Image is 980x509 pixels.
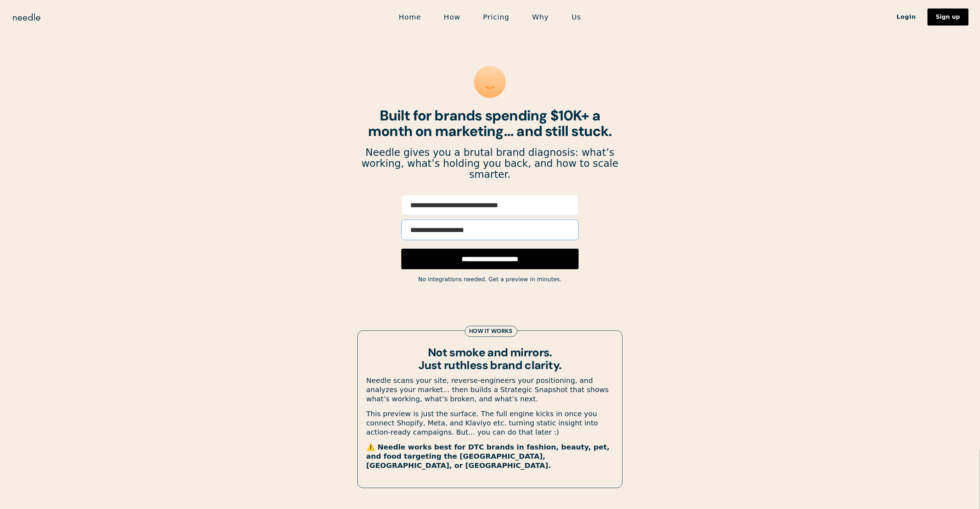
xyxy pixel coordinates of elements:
strong: Built for brands spending $10K+ a month on marketing... and still stuck. [368,106,612,140]
a: Pricing [472,10,520,24]
div: No integrations needed. Get a preview in minutes. [361,275,619,284]
a: Why [521,10,560,24]
a: Us [560,10,592,24]
div: How it works [469,328,513,335]
div: Sign up [936,14,960,20]
a: Home [388,10,433,24]
strong: ⚠️ Needle works best for DTC brands in fashion, beauty, pet, and food targeting the [GEOGRAPHIC_D... [366,443,609,470]
form: Email Form [401,195,579,269]
a: Login [885,11,928,23]
p: Needle scans your site, reverse-engineers your positioning, and analyzes your market... then buil... [366,376,614,403]
a: Sign up [928,9,969,26]
strong: Not smoke and mirrors. Just ruthless brand clarity. [418,345,561,372]
a: How [433,10,472,24]
p: Needle gives you a brutal brand diagnosis: what’s working, what’s holding you back, and how to sc... [361,147,619,180]
p: This preview is just the surface. The full engine kicks in once you connect Shopify, Meta, and Kl... [366,409,614,437]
